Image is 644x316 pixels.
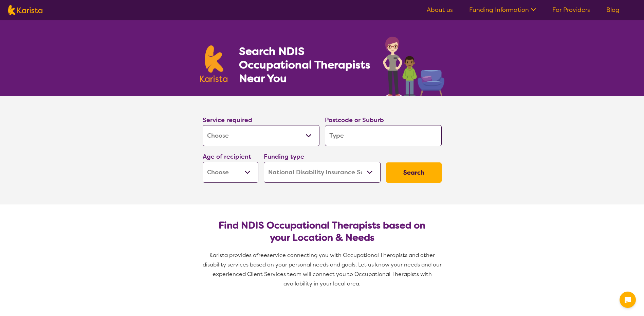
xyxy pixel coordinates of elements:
[203,153,251,161] label: Age of recipient
[383,37,444,96] img: occupational-therapy
[325,125,442,146] input: Type
[386,162,442,183] button: Search
[8,5,42,15] img: Karista logo
[552,6,590,14] a: For Providers
[469,6,536,14] a: Funding Information
[256,252,267,259] span: free
[200,45,228,82] img: Karista logo
[427,6,453,14] a: About us
[264,153,304,161] label: Funding type
[203,116,252,124] label: Service required
[208,219,436,244] h2: Find NDIS Occupational Therapists based on your Location & Needs
[203,252,443,287] span: service connecting you with Occupational Therapists and other disability services based on your p...
[325,116,384,124] label: Postcode or Suburb
[606,6,620,14] a: Blog
[209,252,256,259] span: Karista provides a
[239,44,371,85] h1: Search NDIS Occupational Therapists Near You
